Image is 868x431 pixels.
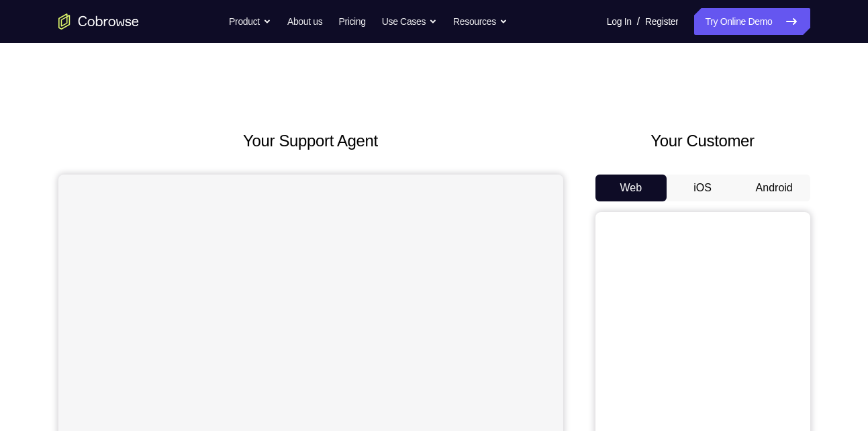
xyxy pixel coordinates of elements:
[738,175,810,201] button: Android
[58,129,563,153] h2: Your Support Agent
[637,13,640,30] span: /
[338,8,365,35] a: Pricing
[694,8,810,35] a: Try Online Demo
[229,8,271,35] button: Product
[58,13,139,30] a: Go to the home page
[595,129,810,153] h2: Your Customer
[453,8,508,35] button: Resources
[595,175,667,201] button: Web
[607,8,632,35] a: Log In
[667,175,738,201] button: iOS
[645,8,678,35] a: Register
[382,8,437,35] button: Use Cases
[287,8,322,35] a: About us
